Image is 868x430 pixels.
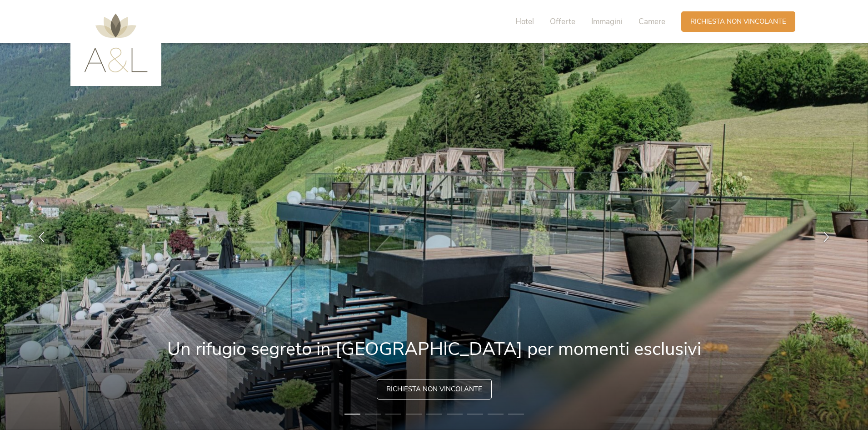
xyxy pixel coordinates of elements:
img: AMONTI & LUNARIS Wellnessresort [84,14,148,72]
span: Richiesta non vincolante [386,384,482,394]
span: Offerte [550,16,575,27]
span: Immagini [591,16,623,27]
span: Hotel [515,16,534,27]
span: Camere [639,16,665,27]
span: Richiesta non vincolante [690,17,786,26]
